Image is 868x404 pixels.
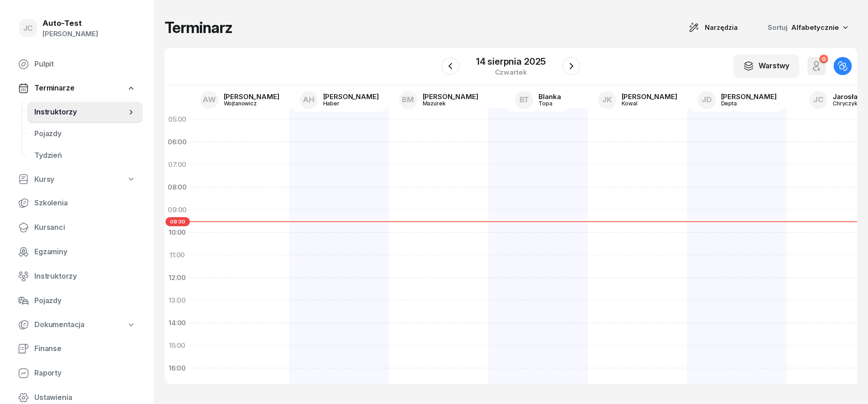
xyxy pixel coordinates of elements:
span: Alfabetycznie [791,23,839,32]
span: Egzaminy [34,246,136,258]
div: [PERSON_NAME] [622,93,677,100]
span: JK [602,96,612,104]
a: Kursanci [11,217,143,238]
div: [PERSON_NAME] [42,28,98,40]
span: Tydzień [34,150,136,162]
div: czwartek [476,69,546,76]
span: Instruktorzy [34,271,136,282]
span: Kursanci [34,222,136,233]
div: 10:00 [165,221,190,244]
span: Raporty [34,367,136,379]
a: Szkolenia [11,192,143,214]
a: Egzaminy [11,241,143,263]
div: 14 sierpnia 2025 [476,57,546,66]
div: 11:00 [165,244,190,266]
a: BTBlankaTopa [508,88,568,112]
a: Tydzień [27,145,143,166]
div: Topa [538,100,561,106]
div: 13:00 [165,289,190,312]
span: BT [519,96,529,104]
a: Instruktorzy [27,101,143,123]
div: 17:00 [165,380,190,402]
span: Pulpit [34,58,136,70]
span: Instruktorzy [34,106,127,118]
div: 0 [819,55,828,63]
a: Finanse [11,338,143,360]
button: Narzędzia [680,19,746,37]
span: Szkolenia [34,197,136,209]
div: [PERSON_NAME] [423,93,478,100]
span: BM [402,96,414,104]
div: 07:00 [165,153,190,176]
span: Finanse [34,343,136,355]
span: AH [303,96,315,104]
div: 09:00 [165,199,190,221]
div: 06:00 [165,131,190,153]
span: Terminarze [34,82,74,94]
a: Pulpit [11,53,143,75]
div: Jarosław [833,93,863,100]
div: Haber [323,100,367,106]
a: JK[PERSON_NAME]Kowal [591,88,684,112]
a: AW[PERSON_NAME]Wojtanowicz [193,88,287,112]
span: Dokumentacja [34,319,85,331]
div: [PERSON_NAME] [721,93,777,100]
div: Auto-Test [42,19,98,27]
span: Kursy [34,174,54,185]
span: JC [813,96,824,104]
div: 12:00 [165,266,190,289]
a: AH[PERSON_NAME]Haber [292,88,386,112]
div: Depta [721,100,764,106]
span: Pojazdy [34,295,136,307]
span: Pojazdy [34,128,136,140]
div: Kowal [622,100,665,106]
div: 16:00 [165,357,190,380]
div: [PERSON_NAME] [224,93,279,100]
span: JD [702,96,712,104]
span: JC [23,24,33,32]
a: Kursy [11,169,143,190]
div: 05:00 [165,108,190,131]
div: Chryczyk [833,100,863,106]
button: Warstwy [733,54,799,78]
span: AW [203,96,216,104]
a: Pojazdy [11,290,143,312]
div: 15:00 [165,334,190,357]
a: Terminarze [11,78,143,99]
a: BM[PERSON_NAME]Mazurek [392,88,486,112]
span: Narzędzia [705,22,738,33]
a: Pojazdy [27,123,143,145]
span: Ustawienia [34,392,136,404]
button: Sortuj Alfabetycznie [757,18,857,37]
div: 14:00 [165,312,190,334]
div: [PERSON_NAME] [323,93,379,100]
span: 09:30 [165,217,190,226]
button: 0 [807,57,826,75]
div: Wojtanowicz [224,100,267,106]
div: Blanka [538,93,561,100]
div: Warstwy [743,60,789,72]
a: JD[PERSON_NAME]Depta [690,88,784,112]
h1: Terminarz [165,19,232,36]
a: Dokumentacja [11,314,143,335]
a: Raporty [11,362,143,384]
div: 08:00 [165,176,190,199]
div: Mazurek [423,100,466,106]
span: Sortuj [768,22,789,33]
a: Instruktorzy [11,266,143,287]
